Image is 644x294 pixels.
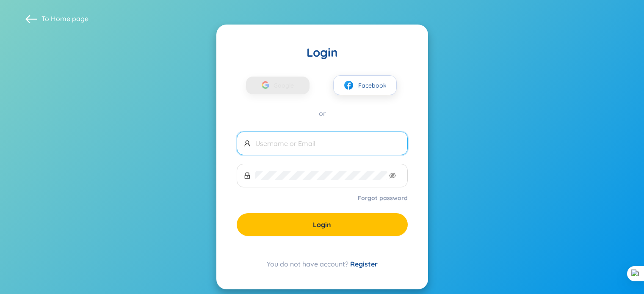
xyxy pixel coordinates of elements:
[237,259,408,269] div: You do not have account?
[389,172,396,179] span: eye-invisible
[333,75,397,95] button: facebookFacebook
[51,14,88,23] a: Home page
[244,172,251,179] span: lock
[237,213,408,236] button: Login
[313,220,331,229] span: Login
[274,77,298,94] span: Google
[41,14,88,23] span: To
[343,80,354,91] img: facebook
[358,194,408,202] a: Forgot password
[358,81,387,90] span: Facebook
[244,140,251,147] span: user
[246,77,310,94] button: Google
[350,260,378,268] a: Register
[237,109,408,118] div: or
[255,139,401,148] input: Username or Email
[237,45,408,60] div: Login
